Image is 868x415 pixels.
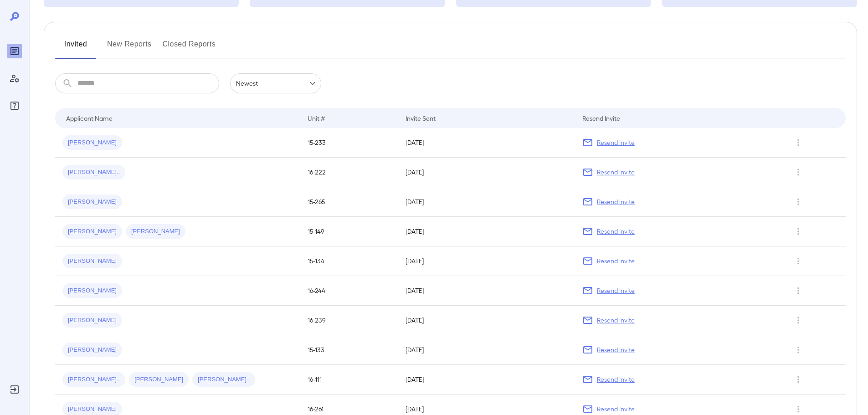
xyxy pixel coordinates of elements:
[597,197,635,206] p: Resend Invite
[597,316,635,325] p: Resend Invite
[791,254,806,268] button: Row Actions
[791,224,806,239] button: Row Actions
[129,375,189,384] span: [PERSON_NAME]
[398,187,575,217] td: [DATE]
[582,113,620,123] div: Resend Invite
[791,135,806,150] button: Row Actions
[597,375,635,384] p: Resend Invite
[597,168,635,177] p: Resend Invite
[62,198,122,206] span: [PERSON_NAME]
[62,168,125,177] span: [PERSON_NAME]..
[398,246,575,276] td: [DATE]
[300,246,398,276] td: 15-134
[126,227,185,236] span: [PERSON_NAME]
[300,276,398,306] td: 16-244
[597,138,635,147] p: Resend Invite
[300,306,398,335] td: 16-239
[7,98,22,113] div: FAQ
[398,365,575,395] td: [DATE]
[7,44,22,58] div: Reports
[107,37,152,59] button: New Reports
[62,346,122,354] span: [PERSON_NAME]
[398,158,575,187] td: [DATE]
[230,73,321,93] div: Newest
[398,335,575,365] td: [DATE]
[398,217,575,246] td: [DATE]
[300,158,398,187] td: 16-222
[791,313,806,328] button: Row Actions
[62,375,125,384] span: [PERSON_NAME]..
[62,316,122,325] span: [PERSON_NAME]
[791,372,806,387] button: Row Actions
[406,113,436,123] div: Invite Sent
[300,217,398,246] td: 15-149
[398,128,575,158] td: [DATE]
[62,405,122,414] span: [PERSON_NAME]
[300,335,398,365] td: 15-133
[300,365,398,395] td: 16-111
[7,382,22,397] div: Log Out
[597,345,635,354] p: Resend Invite
[62,227,122,236] span: [PERSON_NAME]
[597,256,635,266] p: Resend Invite
[791,195,806,209] button: Row Actions
[192,375,255,384] span: [PERSON_NAME]..
[62,257,122,266] span: [PERSON_NAME]
[300,128,398,158] td: 15-233
[791,165,806,179] button: Row Actions
[398,306,575,335] td: [DATE]
[66,113,113,123] div: Applicant Name
[55,37,96,59] button: Invited
[62,138,122,147] span: [PERSON_NAME]
[597,227,635,236] p: Resend Invite
[300,187,398,217] td: 15-265
[62,287,122,295] span: [PERSON_NAME]
[597,286,635,295] p: Resend Invite
[791,283,806,298] button: Row Actions
[308,113,325,123] div: Unit #
[597,405,635,414] p: Resend Invite
[398,276,575,306] td: [DATE]
[791,343,806,357] button: Row Actions
[163,37,216,59] button: Closed Reports
[7,71,22,86] div: Manage Users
